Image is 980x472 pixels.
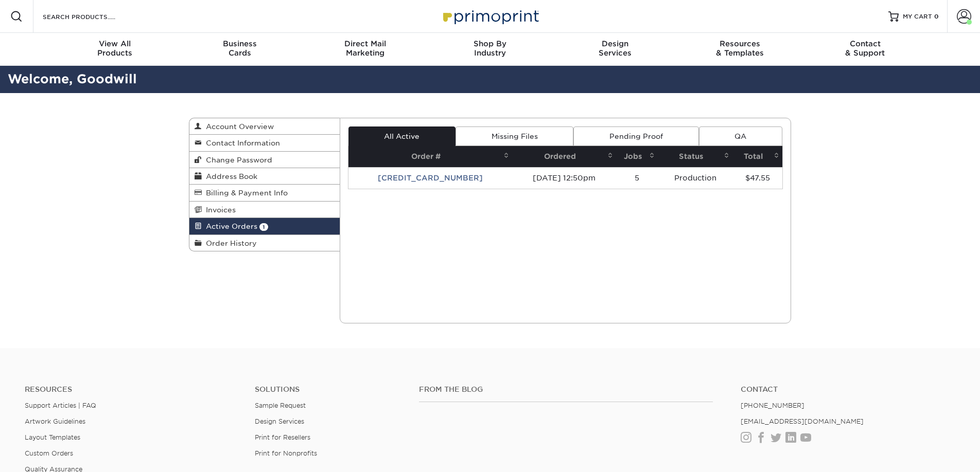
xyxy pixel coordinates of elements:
div: Industry [428,39,553,58]
a: Support Articles | FAQ [25,402,96,409]
a: Billing & Payment Info [189,185,340,201]
span: Order History [202,239,257,247]
a: [PHONE_NUMBER] [741,402,804,409]
span: Design [552,39,677,48]
div: Cards [178,39,303,58]
h4: From the Blog [419,385,713,394]
span: 0 [934,13,939,20]
span: Shop By [428,39,553,48]
a: Custom Orders [25,449,73,457]
a: Direct MailMarketing [303,33,428,66]
a: Pending Proof [573,126,698,146]
a: Sample Request [255,402,306,409]
span: Contact Information [202,139,280,147]
a: Invoices [189,202,340,218]
span: Account Overview [202,122,274,131]
a: View AllProducts [52,33,178,66]
th: Jobs [616,146,658,167]
h4: Resources [25,385,239,394]
a: Contact& Support [802,33,927,66]
th: Total [732,146,782,167]
a: [EMAIL_ADDRESS][DOMAIN_NAME] [741,417,864,425]
a: Account Overview [189,118,340,135]
a: Order History [189,235,340,251]
span: 1 [259,223,268,231]
a: Design Services [255,417,304,425]
a: Layout Templates [25,433,80,441]
a: QA [699,126,782,146]
td: 5 [616,167,658,189]
span: Active Orders [202,222,257,230]
a: Contact Information [189,135,340,151]
span: View All [52,39,178,48]
img: Primoprint [439,5,541,27]
span: Business [178,39,303,48]
div: & Support [802,39,927,58]
span: Billing & Payment Info [202,189,288,197]
h4: Solutions [255,385,404,394]
input: SEARCH PRODUCTS..... [42,10,142,23]
span: Invoices [202,206,236,214]
th: Ordered [512,146,616,167]
th: Status [658,146,732,167]
td: $47.55 [732,167,782,189]
a: Artwork Guidelines [25,417,85,425]
span: Contact [802,39,927,48]
a: Contact [741,385,955,394]
div: & Templates [677,39,802,58]
a: Resources& Templates [677,33,802,66]
td: [CREDIT_CARD_NUMBER] [348,167,513,189]
a: Active Orders 1 [189,218,340,234]
a: Print for Resellers [255,433,310,441]
td: [DATE] 12:50pm [512,167,616,189]
a: Shop ByIndustry [428,33,553,66]
a: DesignServices [552,33,677,66]
a: All Active [348,126,456,146]
a: Address Book [189,168,340,185]
span: Change Password [202,156,272,164]
div: Marketing [303,39,428,58]
td: Production [658,167,732,189]
a: Print for Nonprofits [255,449,317,457]
span: Resources [677,39,802,48]
a: Change Password [189,152,340,168]
span: MY CART [903,12,932,21]
a: Missing Files [456,126,573,146]
span: Address Book [202,172,257,180]
div: Products [52,39,178,58]
th: Order # [348,146,513,167]
div: Services [552,39,677,58]
a: BusinessCards [178,33,303,66]
span: Direct Mail [303,39,428,48]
